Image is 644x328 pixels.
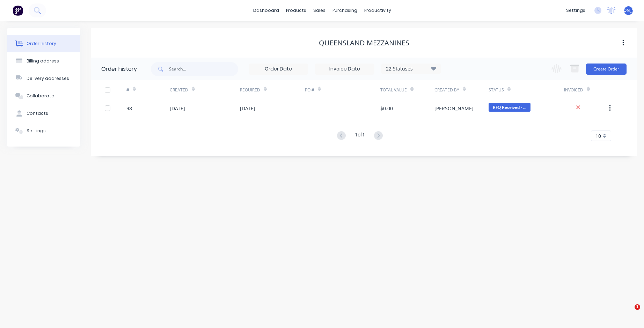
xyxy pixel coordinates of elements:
[434,80,489,99] div: Created By
[170,80,240,99] div: Created
[27,110,48,117] div: Contacts
[355,131,365,141] div: 1 of 1
[635,304,640,310] span: 1
[101,65,137,73] div: Order history
[361,5,395,16] div: productivity
[240,80,305,99] div: Required
[305,87,314,93] div: PO #
[126,87,129,93] div: #
[7,105,80,122] button: Contacts
[315,64,374,74] input: Invoice Date
[564,87,583,93] div: Invoiced
[620,304,637,321] iframe: Intercom live chat
[283,5,310,16] div: products
[380,105,393,112] div: $0.00
[27,58,59,64] div: Billing address
[240,87,260,93] div: Required
[380,87,407,93] div: Total Value
[305,80,381,99] div: PO #
[329,5,361,16] div: purchasing
[250,5,283,16] a: dashboard
[319,39,409,47] div: Queensland Mezzanines
[169,62,238,76] input: Search...
[489,80,564,99] div: Status
[27,128,46,134] div: Settings
[170,105,185,112] div: [DATE]
[27,40,56,47] div: Order history
[382,65,440,73] div: 22 Statuses
[7,35,80,52] button: Order history
[7,52,80,70] button: Billing address
[595,132,601,140] span: 10
[126,80,170,99] div: #
[586,64,627,75] button: Create Order
[563,5,589,16] div: settings
[27,75,69,82] div: Delivery addresses
[240,105,255,112] div: [DATE]
[7,87,80,105] button: Collaborate
[489,103,530,112] span: RFQ Received - ...
[7,122,80,140] button: Settings
[7,70,80,87] button: Delivery addresses
[126,105,132,112] div: 98
[249,64,308,74] input: Order Date
[434,105,474,112] div: [PERSON_NAME]
[564,80,607,99] div: Invoiced
[434,87,459,93] div: Created By
[380,80,434,99] div: Total Value
[13,5,23,16] img: Factory
[310,5,329,16] div: sales
[170,87,188,93] div: Created
[27,93,54,99] div: Collaborate
[489,87,504,93] div: Status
